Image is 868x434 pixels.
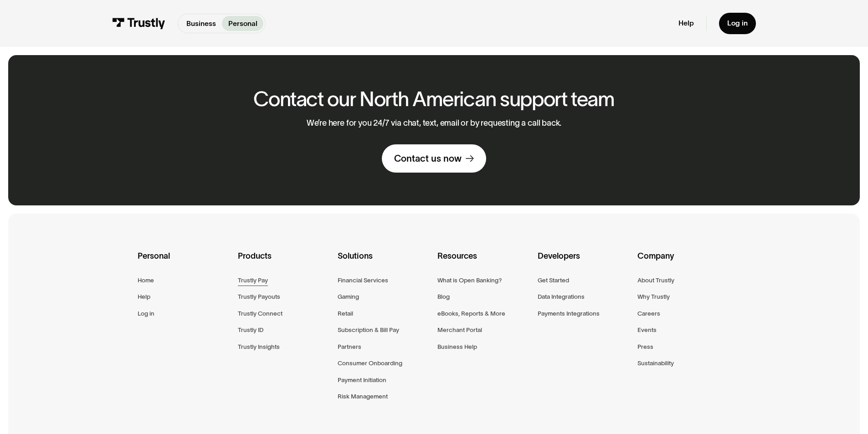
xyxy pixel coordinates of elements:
a: Log in [719,13,756,34]
a: Personal [222,16,263,31]
a: Events [637,325,657,335]
div: Solutions [338,250,430,275]
div: Company [637,250,730,275]
div: Resources [437,250,530,275]
div: Products [238,250,330,275]
a: Why Trustly [637,291,670,302]
a: Get Started [538,275,569,286]
a: Payments Integrations [538,308,600,319]
a: Home [138,275,154,286]
a: Help [678,19,694,28]
a: Consumer Onboarding [338,358,402,368]
a: Risk Management [338,391,388,402]
a: Business Help [437,342,477,352]
a: Gaming [338,291,359,302]
a: Trustly Pay [238,275,268,286]
a: Partners [338,342,361,352]
a: Help [138,291,150,302]
a: Trustly ID [238,325,263,335]
a: Blog [437,291,450,302]
a: Trustly Connect [238,308,282,319]
a: About Trustly [637,275,674,286]
p: Personal [228,18,257,29]
h2: Contact our North American support team [253,88,615,110]
a: Business [180,16,222,31]
a: Merchant Portal [437,325,482,335]
a: Subscription & Bill Pay [338,325,399,335]
a: Retail [338,308,353,319]
div: Contact us now [394,153,462,164]
div: Developers [538,250,630,275]
a: What is Open Banking? [437,275,502,286]
a: Press [637,342,653,352]
div: Log in [727,19,748,28]
a: Sustainability [637,358,674,368]
a: Log in [138,308,154,319]
div: Personal [138,250,230,275]
a: eBooks, Reports & More [437,308,505,319]
a: Financial Services [338,275,388,286]
p: We’re here for you 24/7 via chat, text, email or by requesting a call back. [307,118,562,128]
a: Payment Initiation [338,375,386,385]
a: Careers [637,308,660,319]
a: Data Integrations [538,291,585,302]
a: Trustly Payouts [238,291,280,302]
img: Trustly Logo [112,18,165,29]
a: Trustly Insights [238,342,280,352]
a: Contact us now [382,144,486,173]
p: Business [186,18,216,29]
